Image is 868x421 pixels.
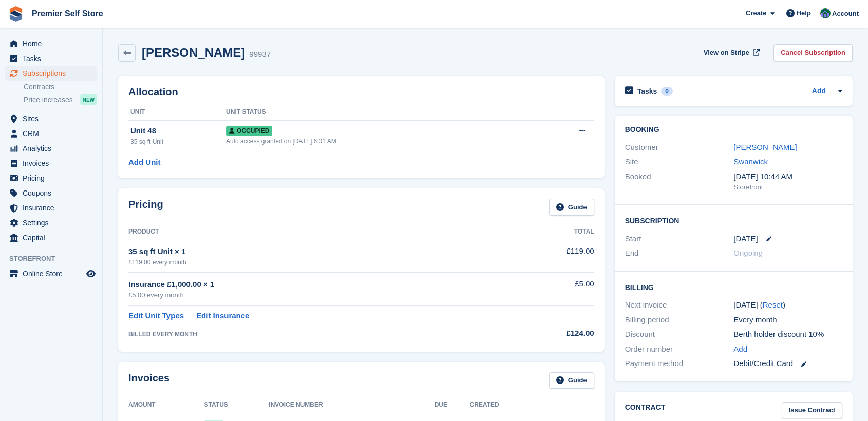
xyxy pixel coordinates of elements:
img: stora-icon-8386f47178a22dfd0bd8f6a31ec36ba5ce8667c1dd55bd0f319d3a0aa187defe.svg [8,6,24,22]
h2: Booking [625,126,842,134]
a: menu [5,266,97,281]
a: menu [5,231,97,245]
div: Booked [625,171,734,193]
span: Help [797,8,811,18]
span: Coupons [23,186,84,200]
a: Preview store [85,267,97,280]
a: menu [5,36,97,51]
div: [DATE] 10:44 AM [733,171,842,183]
a: Edit Insurance [196,310,249,322]
th: Product [128,224,507,240]
span: Subscriptions [23,66,84,81]
div: [DATE] ( ) [733,299,842,311]
span: Capital [23,231,84,245]
div: Customer [625,142,734,154]
div: End [625,247,734,259]
a: Add [812,86,826,98]
span: Analytics [23,141,84,156]
a: Guide [549,372,594,389]
th: Status [204,397,269,413]
a: Swanwick [733,157,768,166]
h2: Subscription [625,215,842,225]
span: Ongoing [733,248,763,257]
div: Storefront [733,182,842,193]
a: menu [5,171,97,185]
a: Add Unit [128,157,160,168]
div: Auto access granted on [DATE] 6:01 AM [226,137,534,146]
span: Invoices [23,156,84,170]
div: Billing period [625,314,734,326]
h2: Billing [625,282,842,292]
a: menu [5,156,97,170]
a: Guide [549,199,594,216]
a: Add [733,343,747,355]
td: £5.00 [507,273,594,306]
span: View on Stripe [704,48,749,58]
a: Reset [763,300,783,309]
span: Occupied [226,126,272,136]
div: £119.00 every month [128,258,507,267]
div: Start [625,233,734,245]
a: Premier Self Store [28,5,107,22]
th: Unit Status [226,104,534,121]
th: Created [470,397,594,413]
h2: Tasks [637,87,657,96]
th: Amount [128,397,204,413]
a: Edit Unit Types [128,310,184,322]
td: £119.00 [507,240,594,272]
a: Issue Contract [782,402,842,419]
div: Berth holder discount 10% [733,329,842,340]
th: Total [507,224,594,240]
div: 35 sq ft Unit [130,137,226,146]
span: Settings [23,216,84,230]
a: menu [5,126,97,141]
a: View on Stripe [700,44,762,61]
div: £5.00 every month [128,290,507,300]
span: CRM [23,126,84,141]
span: Online Store [23,266,84,281]
h2: [PERSON_NAME] [142,46,245,60]
span: Create [746,8,766,18]
div: Site [625,156,734,168]
a: Cancel Subscription [773,44,853,61]
div: Unit 48 [130,125,226,137]
a: menu [5,66,97,81]
a: menu [5,51,97,66]
div: Order number [625,343,734,355]
span: Pricing [23,171,84,185]
th: Invoice Number [269,397,434,413]
h2: Invoices [128,372,169,389]
div: Insurance £1,000.00 × 1 [128,279,507,291]
div: £124.00 [507,328,594,339]
time: 2025-08-07 23:00:00 UTC [733,233,758,245]
h2: Contract [625,402,666,419]
span: Insurance [23,201,84,215]
div: 99937 [249,49,271,61]
a: menu [5,141,97,156]
div: Discount [625,329,734,340]
span: Storefront [9,254,102,264]
div: Debit/Credit Card [733,358,842,370]
span: Home [23,36,84,51]
th: Unit [128,104,226,121]
div: Every month [733,314,842,326]
div: 35 sq ft Unit × 1 [128,246,507,258]
div: Next invoice [625,299,734,311]
div: 0 [661,87,673,96]
div: BILLED EVERY MONTH [128,330,507,339]
img: Jo Granger [820,8,831,18]
a: Price increases NEW [24,94,97,105]
a: menu [5,186,97,200]
a: [PERSON_NAME] [733,143,797,151]
span: Account [832,9,859,19]
a: Contracts [24,82,97,92]
span: Sites [23,111,84,126]
div: Payment method [625,358,734,370]
h2: Allocation [128,86,594,98]
div: NEW [80,94,97,105]
h2: Pricing [128,199,163,216]
span: Price increases [24,95,73,105]
a: menu [5,111,97,126]
th: Due [435,397,470,413]
a: menu [5,216,97,230]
